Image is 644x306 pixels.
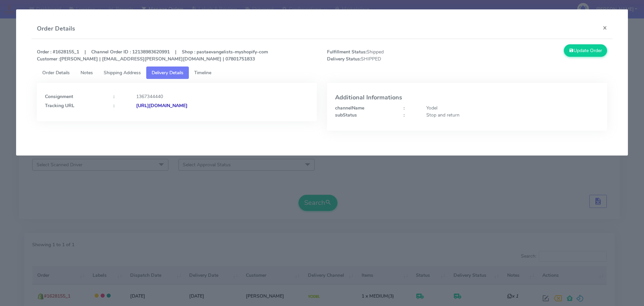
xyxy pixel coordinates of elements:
strong: : [113,102,114,109]
button: Update Order [564,44,607,57]
strong: Fulfillment Status: [327,49,367,55]
h4: Order Details [37,24,75,33]
strong: Consignment [45,93,73,100]
strong: Delivery Status: [327,56,361,62]
div: 1367344440 [131,93,314,100]
strong: : [404,112,405,118]
button: Close [597,19,612,37]
span: Timeline [194,70,211,76]
strong: : [404,105,405,111]
span: Shipped SHIPPED [322,48,467,62]
div: Yodel [421,104,604,112]
strong: Customer : [37,56,60,62]
h4: Additional Informations [335,94,599,101]
strong: channelName [335,105,364,111]
strong: Tracking URL [45,102,74,109]
span: Order Details [42,70,70,76]
strong: [URL][DOMAIN_NAME] [136,102,187,109]
ul: Tabs [37,67,607,79]
span: Shipping Address [104,70,141,76]
div: Stop and return [421,112,604,119]
span: Delivery Details [152,70,183,76]
strong: Order : #1628155_1 | Channel Order ID : 12138983620991 | Shop : pastaevangelists-myshopify-com [P... [37,49,268,62]
strong: : [113,93,114,100]
span: Notes [80,70,93,76]
strong: subStatus [335,112,357,118]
